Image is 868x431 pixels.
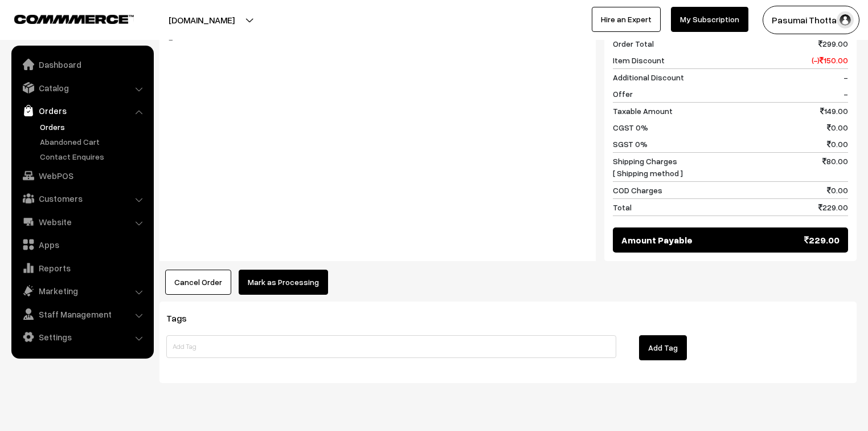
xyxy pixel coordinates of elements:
a: Contact Enquires [37,151,150,162]
a: Catalog [14,78,150,98]
span: 0.00 [827,184,848,196]
span: Tags [166,312,200,324]
span: CGST 0% [613,121,648,133]
span: SGST 0% [613,138,648,150]
a: Hire an Expert [592,7,661,32]
span: - [844,71,848,83]
span: Item Discount [613,54,665,66]
span: Amount Payable [621,233,693,247]
a: Apps [14,234,150,255]
span: 229.00 [818,201,848,213]
img: COMMMERCE [14,15,134,23]
span: Total [613,201,632,213]
span: - [844,88,848,100]
input: Add Tag [166,335,616,358]
a: WebPOS [14,165,150,186]
button: Add Tag [639,335,687,360]
a: Abandoned Cart [37,136,150,148]
a: Website [14,212,150,232]
span: 149.00 [820,105,848,117]
span: 0.00 [827,138,848,150]
span: COD Charges [613,184,662,196]
a: Orders [14,100,150,121]
a: Staff Management [14,304,150,324]
img: user [837,11,854,29]
span: (-) 150.00 [812,54,848,66]
span: 229.00 [804,233,840,247]
button: [DOMAIN_NAME] [129,6,275,34]
a: Orders [37,121,150,133]
span: 0.00 [827,121,848,133]
a: Settings [14,327,150,347]
a: Customers [14,188,150,209]
a: Marketing [14,280,150,301]
a: Reports [14,258,150,278]
span: Order Total [613,38,654,50]
span: Taxable Amount [613,105,673,117]
span: 80.00 [822,155,848,179]
a: COMMMERCE [14,11,114,25]
span: Shipping Charges [ Shipping method ] [613,155,683,179]
button: Cancel Order [165,270,231,295]
span: Additional Discount [613,71,684,83]
button: Mark as Processing [239,270,328,295]
span: Offer [613,88,633,100]
a: Dashboard [14,54,150,75]
span: 299.00 [818,38,848,50]
button: Pasumai Thotta… [763,6,859,34]
a: My Subscription [671,7,748,32]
